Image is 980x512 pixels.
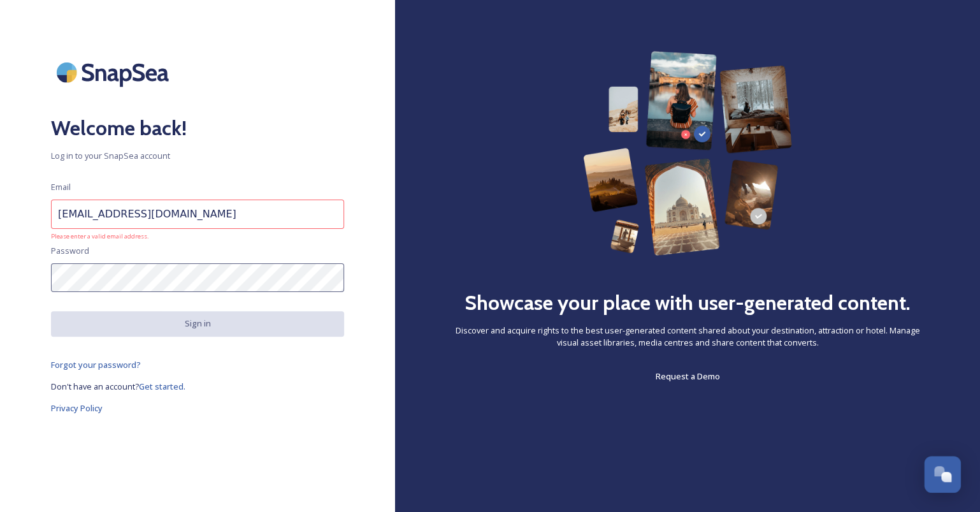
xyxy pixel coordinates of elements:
a: Forgot your password? [51,357,344,372]
span: Please enter a valid email address. [51,232,344,241]
img: 63b42ca75bacad526042e722_Group%20154-p-800.png [583,51,792,256]
span: Don't have an account? [51,381,139,392]
span: Forgot your password? [51,359,141,370]
span: Email [51,181,71,193]
h2: Welcome back! [51,113,344,143]
img: SnapSea Logo [51,51,178,94]
span: Get started. [139,381,185,392]
span: Password [51,245,89,257]
h2: Showcase your place with user-generated content. [465,288,911,318]
span: Discover and acquire rights to the best user-generated content shared about your destination, att... [446,325,929,349]
button: Sign in [51,311,344,336]
span: Log in to your SnapSea account [51,150,344,162]
a: Privacy Policy [51,400,344,416]
button: Open Chat [924,456,961,493]
span: Request a Demo [656,370,720,382]
a: Don't have an account?Get started. [51,379,344,394]
span: Privacy Policy [51,402,103,414]
input: john.doe@snapsea.io [51,200,344,229]
a: Request a Demo [656,369,720,384]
